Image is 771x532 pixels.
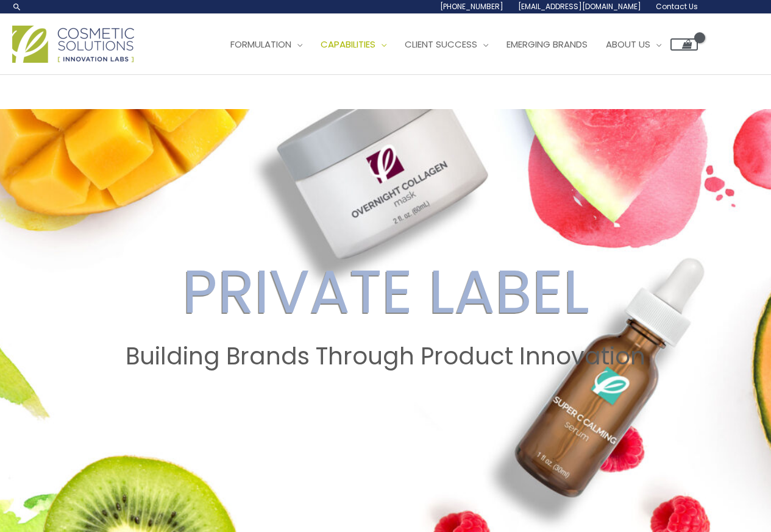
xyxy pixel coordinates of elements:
[518,1,641,12] span: [EMAIL_ADDRESS][DOMAIN_NAME]
[12,26,134,63] img: Cosmetic Solutions Logo
[230,38,291,51] span: Formulation
[405,38,477,51] span: Client Success
[12,256,759,328] h2: PRIVATE LABEL
[12,342,759,371] h2: Building Brands Through Product Innovation
[311,26,396,63] a: Capabilities
[12,2,22,12] a: Search icon link
[656,1,698,12] span: Contact Us
[221,26,311,63] a: Formulation
[597,26,670,63] a: About Us
[670,38,698,51] a: View Shopping Cart, empty
[212,26,698,63] nav: Site Navigation
[506,38,588,51] span: Emerging Brands
[396,26,497,63] a: Client Success
[497,26,597,63] a: Emerging Brands
[321,38,375,51] span: Capabilities
[606,38,650,51] span: About Us
[440,1,503,12] span: [PHONE_NUMBER]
